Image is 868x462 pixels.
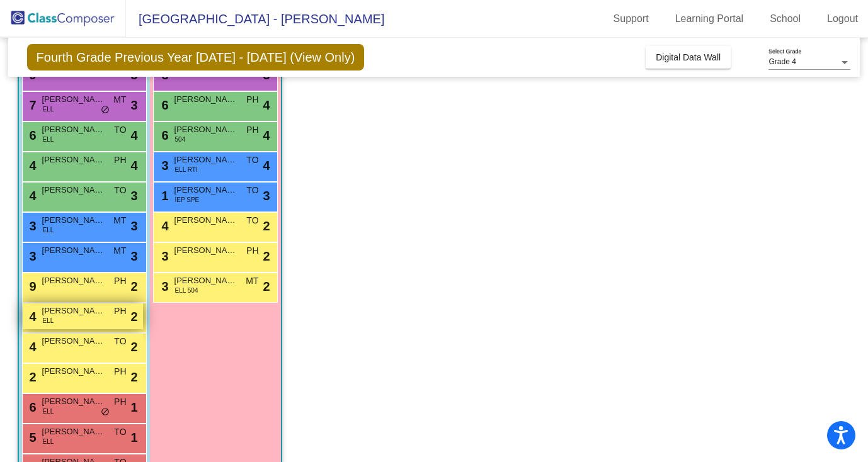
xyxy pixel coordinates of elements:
span: [PERSON_NAME] [174,93,237,106]
span: [GEOGRAPHIC_DATA] - [PERSON_NAME] [126,9,384,29]
span: 2 [263,277,270,296]
span: 3 [26,219,37,233]
span: [PERSON_NAME] [174,154,237,166]
span: 4 [26,340,37,354]
span: do_not_disturb_alt [101,407,110,417]
span: PH [114,274,126,288]
span: 3 [130,186,137,205]
span: 7 [26,98,37,112]
span: 6 [159,98,169,112]
span: 3 [130,217,137,235]
span: [PERSON_NAME] [42,154,105,166]
a: Logout [817,9,868,29]
span: [PERSON_NAME] [42,214,105,227]
span: 6 [159,128,169,142]
span: ELL [43,316,54,325]
button: Digital Data Wall [646,46,731,69]
span: PH [246,123,258,137]
span: 4 [263,126,270,145]
span: Digital Data Wall [656,52,721,62]
span: 4 [26,310,37,324]
span: PH [114,395,126,408]
span: TO [246,154,258,167]
span: 2 [263,247,270,266]
span: [PERSON_NAME] [PERSON_NAME] [42,93,105,106]
a: School [760,9,811,29]
span: Fourth Grade Previous Year [DATE] - [DATE] (View Only) [27,44,365,70]
span: do_not_disturb_alt [101,105,110,115]
span: [PERSON_NAME] [PERSON_NAME] [42,274,105,287]
span: ELL [43,135,54,144]
span: [PERSON_NAME] [174,214,237,227]
span: [PERSON_NAME] [42,425,105,438]
span: TO [114,123,126,137]
span: 2 [130,368,137,386]
span: 1 [130,398,137,417]
span: TO [246,184,258,197]
span: [PERSON_NAME] [174,274,237,287]
span: Grade 4 [768,57,796,66]
span: MT [246,274,258,288]
span: MT [113,244,126,257]
span: 4 [263,96,270,115]
span: 6 [26,400,37,414]
span: 3 [130,247,137,266]
span: 2 [263,217,270,235]
span: PH [114,154,126,167]
span: 4 [130,156,137,175]
span: TO [114,335,126,348]
span: 504 [175,135,186,144]
span: 3 [159,279,169,293]
span: 4 [263,156,270,175]
span: 2 [130,277,137,296]
span: ELL 504 [175,286,198,295]
span: PH [246,93,258,106]
span: ELL [43,407,54,416]
span: 3 [130,96,137,115]
span: 3 [159,249,169,263]
span: PH [114,305,126,318]
span: [PERSON_NAME] [42,395,105,408]
span: IEP SPE [175,195,200,205]
a: Support [603,9,659,29]
span: 4 [159,219,169,233]
span: ELL [43,104,54,114]
span: TO [114,425,126,439]
a: Learning Portal [665,9,754,29]
span: [PERSON_NAME] [42,123,105,136]
span: ELL [43,437,54,446]
span: PH [246,244,258,257]
span: 4 [130,126,137,145]
span: 2 [130,337,137,356]
span: 4 [26,159,37,172]
span: [PERSON_NAME] [42,244,105,257]
span: TO [246,214,258,227]
span: 1 [159,189,169,203]
span: 9 [26,279,37,293]
span: 5 [26,431,37,444]
span: [PERSON_NAME] [42,335,105,347]
span: [PERSON_NAME] [174,123,237,136]
span: ELL [43,225,54,235]
span: MT [113,93,126,106]
span: [PERSON_NAME] [42,305,105,317]
span: 2 [130,307,137,326]
span: TO [114,184,126,197]
span: MT [113,214,126,227]
span: 4 [26,189,37,203]
span: 3 [263,186,270,205]
span: 3 [159,159,169,172]
span: 3 [26,249,37,263]
span: [PERSON_NAME] [42,365,105,378]
span: [PERSON_NAME] [174,184,237,196]
span: 6 [26,128,37,142]
span: [PERSON_NAME] [42,184,105,196]
span: ELL RTI [175,165,198,174]
span: 1 [130,428,137,447]
span: 2 [26,370,37,384]
span: [PERSON_NAME] [174,244,237,257]
span: PH [114,365,126,378]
